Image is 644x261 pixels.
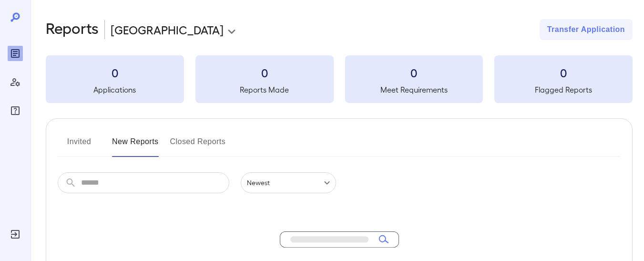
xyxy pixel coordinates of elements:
button: Closed Reports [170,134,226,157]
div: Manage Users [8,74,23,90]
h5: Flagged Reports [494,84,633,95]
div: Newest [241,172,336,193]
h3: 0 [494,65,633,80]
h5: Reports Made [195,84,334,95]
summary: 0Applications0Reports Made0Meet Requirements0Flagged Reports [46,55,633,103]
button: Transfer Application [540,19,633,40]
h5: Applications [46,84,184,95]
div: FAQ [8,103,23,118]
button: Invited [58,134,101,157]
h3: 0 [345,65,483,80]
div: Reports [8,46,23,61]
h3: 0 [46,65,184,80]
button: New Reports [112,134,159,157]
div: Log Out [8,227,23,242]
h5: Meet Requirements [345,84,483,95]
p: [GEOGRAPHIC_DATA] [111,22,224,37]
h3: 0 [195,65,334,80]
h2: Reports [46,19,99,40]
